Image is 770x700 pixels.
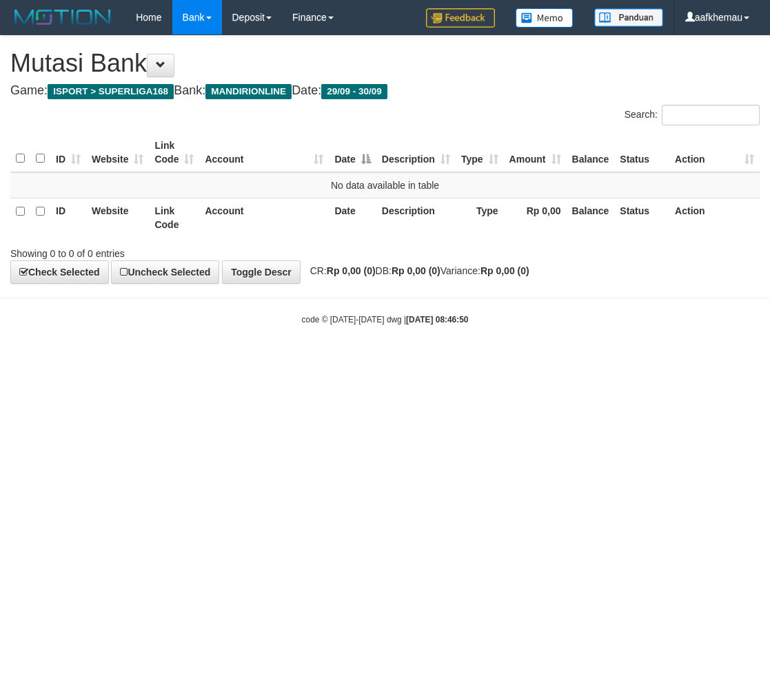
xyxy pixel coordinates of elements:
a: Toggle Descr [222,260,301,284]
th: Description: activate to sort column ascending [376,133,456,172]
th: Type: activate to sort column ascending [456,133,504,172]
th: Balance [567,133,615,172]
span: MANDIRIONLINE [205,84,292,99]
th: ID [50,198,86,237]
th: Status [614,133,669,172]
th: Website: activate to sort column ascending [86,133,149,172]
strong: [DATE] 08:46:50 [406,315,468,325]
th: Action: activate to sort column ascending [669,133,760,172]
label: Search: [625,105,760,125]
img: MOTION_logo.png [10,7,115,28]
th: Status [614,198,669,237]
strong: Rp 0,00 (0) [327,265,376,276]
img: Feedback.jpg [426,8,495,28]
th: Balance [567,198,615,237]
a: Uncheck Selected [111,260,219,284]
strong: Rp 0,00 (0) [392,265,440,276]
img: panduan.png [594,8,663,27]
span: ISPORT > SUPERLIGA168 [48,84,174,99]
th: Date [329,198,376,237]
th: Account [199,198,329,237]
th: Account: activate to sort column ascending [199,133,329,172]
h4: Game: Bank: Date: [10,84,760,98]
th: Amount: activate to sort column ascending [504,133,567,172]
span: 29/09 - 30/09 [321,84,387,99]
td: No data available in table [10,172,760,198]
img: Button%20Memo.svg [516,8,574,28]
th: Website [86,198,149,237]
th: Action [669,198,760,237]
th: Description [376,198,456,237]
th: ID: activate to sort column ascending [50,133,86,172]
div: Showing 0 to 0 of 0 entries [10,241,310,260]
th: Rp 0,00 [504,198,567,237]
span: CR: DB: Variance: [303,265,529,276]
input: Search: [662,105,760,125]
th: Link Code [149,198,199,237]
small: code © [DATE]-[DATE] dwg | [302,315,469,325]
th: Date: activate to sort column descending [329,133,376,172]
th: Link Code: activate to sort column ascending [149,133,199,172]
h1: Mutasi Bank [10,50,760,77]
th: Type [456,198,504,237]
strong: Rp 0,00 (0) [480,265,529,276]
a: Check Selected [10,260,109,284]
